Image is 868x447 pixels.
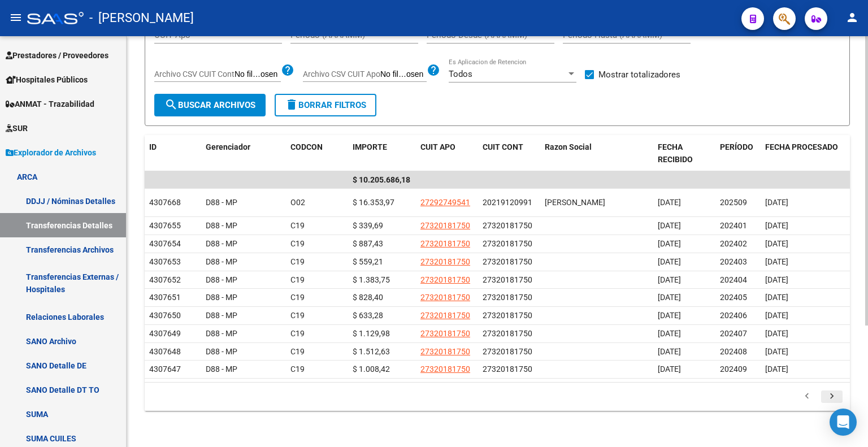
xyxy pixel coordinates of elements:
[353,293,383,302] span: $ 828,40
[6,73,88,86] span: Hospitales Públicos
[720,311,747,320] span: 202406
[420,221,470,230] span: 27320181750
[420,142,455,151] span: CUIT APO
[483,345,532,358] div: 27320181750
[149,311,181,320] span: 4307650
[201,135,286,172] datatable-header-cell: Gerenciador
[483,196,532,209] div: 20219120991
[290,239,305,248] span: C19
[206,198,237,207] span: D88 - MP
[206,329,237,338] span: D88 - MP
[765,221,788,230] span: [DATE]
[540,135,653,172] datatable-header-cell: Razon Social
[765,347,788,356] span: [DATE]
[89,6,194,31] span: - [PERSON_NAME]
[6,122,28,134] span: SUR
[290,142,323,151] span: CODCON
[715,135,761,172] datatable-header-cell: PERÍODO
[353,257,383,266] span: $ 559,21
[427,63,440,77] mat-icon: help
[149,347,181,356] span: 4307648
[658,311,681,320] span: [DATE]
[658,364,681,374] span: [DATE]
[149,293,181,302] span: 4307651
[290,275,305,284] span: C19
[206,347,237,356] span: D88 - MP
[206,275,237,284] span: D88 - MP
[353,311,383,320] span: $ 633,28
[353,364,390,374] span: $ 1.008,42
[830,409,857,436] div: Open Intercom Messenger
[658,198,681,207] span: [DATE]
[6,49,108,62] span: Prestadores / Proveedores
[348,135,416,172] datatable-header-cell: IMPORTE
[483,142,523,151] span: CUIT CONT
[653,135,715,172] datatable-header-cell: FECHA RECIBIDO
[149,142,157,151] span: ID
[281,63,294,77] mat-icon: help
[149,257,181,266] span: 4307653
[235,70,281,80] input: Archivo CSV CUIT Cont
[420,347,470,356] span: 27320181750
[285,98,298,111] mat-icon: delete
[420,329,470,338] span: 27320181750
[154,94,266,116] button: Buscar Archivos
[765,239,788,248] span: [DATE]
[353,329,390,338] span: $ 1.129,98
[720,347,747,356] span: 202408
[658,239,681,248] span: [DATE]
[658,275,681,284] span: [DATE]
[303,70,380,79] span: Archivo CSV CUIT Apo
[154,70,235,79] span: Archivo CSV CUIT Cont
[353,275,390,284] span: $ 1.383,75
[353,142,387,151] span: IMPORTE
[658,257,681,266] span: [DATE]
[420,293,470,302] span: 27320181750
[720,293,747,302] span: 202405
[658,347,681,356] span: [DATE]
[720,198,747,207] span: 202509
[164,100,255,110] span: Buscar Archivos
[6,146,96,159] span: Explorador de Archivos
[416,135,478,172] datatable-header-cell: CUIT APO
[483,327,532,340] div: 27320181750
[545,142,592,151] span: Razon Social
[765,275,788,284] span: [DATE]
[478,135,540,172] datatable-header-cell: CUIT CONT
[149,221,181,230] span: 4307655
[145,135,201,172] datatable-header-cell: ID
[420,257,470,266] span: 27320181750
[290,293,305,302] span: C19
[658,221,681,230] span: [DATE]
[765,142,838,151] span: FECHA PROCESADO
[720,221,747,230] span: 202401
[353,221,383,230] span: $ 339,69
[420,311,470,320] span: 27320181750
[761,135,845,172] datatable-header-cell: FECHA PROCESADO
[765,311,788,320] span: [DATE]
[483,255,532,268] div: 27320181750
[658,329,681,338] span: [DATE]
[206,221,237,230] span: D88 - MP
[720,275,747,284] span: 202404
[658,142,693,164] span: FECHA RECIBIDO
[765,364,788,374] span: [DATE]
[765,257,788,266] span: [DATE]
[796,390,818,403] a: go to previous page
[598,68,680,81] span: Mostrar totalizadores
[290,329,305,338] span: C19
[290,311,305,320] span: C19
[380,70,427,80] input: Archivo CSV CUIT Apo
[720,257,747,266] span: 202403
[149,198,181,207] span: 4307668
[765,329,788,338] span: [DATE]
[353,347,390,356] span: $ 1.512,63
[483,219,532,232] div: 27320181750
[420,239,470,248] span: 27320181750
[353,175,410,184] span: $ 10.205.686,18
[286,135,325,172] datatable-header-cell: CODCON
[290,198,305,207] span: O02
[483,309,532,322] div: 27320181750
[275,94,376,116] button: Borrar Filtros
[290,257,305,266] span: C19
